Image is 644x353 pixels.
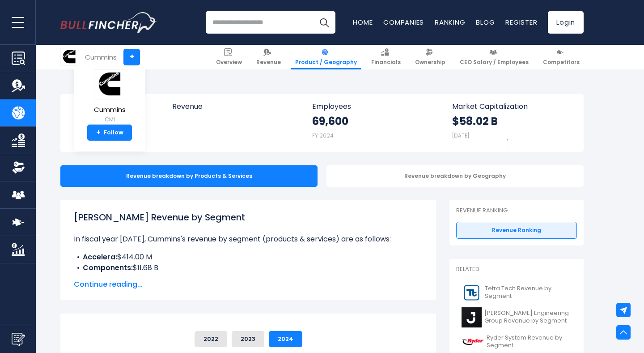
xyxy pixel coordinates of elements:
[83,252,117,262] b: Accelera:
[484,310,572,325] span: [PERSON_NAME] Engineering Group Revenue by Segment
[163,94,303,126] a: Revenue
[303,94,442,152] a: Employees 69,600 FY 2024
[383,17,424,27] a: Companies
[312,114,348,128] strong: 69,600
[452,102,574,111] span: Market Capitalization
[452,132,469,139] small: [DATE]
[74,234,423,245] p: In fiscal year [DATE], Cummins's revenue by segment (products & services) are as follows:
[456,305,577,330] a: [PERSON_NAME] Engineering Group Revenue by Segment
[74,252,423,263] li: $414.00 M
[456,45,533,69] a: CEO Salary / Employees
[462,332,484,352] img: R logo
[96,129,101,137] strong: +
[94,116,126,124] small: CMI
[460,59,529,66] span: CEO Salary / Employees
[326,165,584,187] div: Revenue breakdown by Geography
[252,45,285,69] a: Revenue
[462,283,482,303] img: TTEK logo
[548,11,584,34] a: Login
[295,59,357,66] span: Product / Geography
[476,17,495,27] a: Blog
[462,307,482,327] img: J logo
[85,52,117,62] div: Cummins
[232,331,264,347] button: 2023
[456,222,577,239] a: Revenue Ranking
[456,266,577,273] p: Related
[61,48,78,65] img: CMI logo
[456,280,577,305] a: Tetra Tech Revenue by Segment
[411,45,449,69] a: Ownership
[313,11,335,34] button: Search
[60,12,157,33] img: Bullfincher logo
[312,132,334,139] small: FY 2024
[367,45,405,69] a: Financials
[83,263,133,273] b: Components:
[443,94,583,152] a: Market Capitalization $58.02 B [DATE]
[485,285,572,300] span: Tetra Tech Revenue by Segment
[74,211,423,224] h1: [PERSON_NAME] Revenue by Segment
[435,17,465,27] a: Ranking
[12,161,25,174] img: Ownership
[172,102,294,111] span: Revenue
[123,49,140,65] a: +
[74,279,423,290] span: Continue reading...
[216,59,242,66] span: Overview
[371,59,401,66] span: Financials
[60,12,157,33] a: Go to homepage
[505,17,537,27] a: Register
[353,17,373,27] a: Home
[256,59,281,66] span: Revenue
[415,59,445,66] span: Ownership
[269,331,302,347] button: 2024
[87,125,132,141] a: +Follow
[539,45,584,69] a: Competitors
[93,69,126,125] a: Cummins CMI
[195,331,227,347] button: 2022
[94,69,125,99] img: CMI logo
[543,59,580,66] span: Competitors
[456,207,577,215] p: Revenue Ranking
[452,114,498,128] strong: $58.02 B
[74,263,423,273] li: $11.68 B
[312,102,433,111] span: Employees
[291,45,361,69] a: Product / Geography
[487,334,572,349] span: Ryder System Revenue by Segment
[60,165,318,187] div: Revenue breakdown by Products & Services
[94,106,126,114] span: Cummins
[212,45,246,69] a: Overview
